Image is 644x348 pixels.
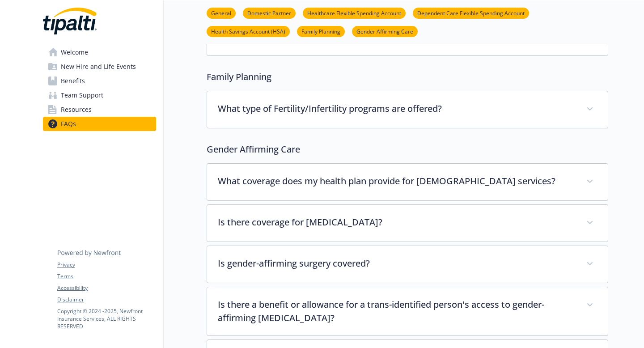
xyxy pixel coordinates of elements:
[61,59,136,74] span: New Hire and Life Events
[218,174,576,188] p: What coverage does my health plan provide for [DEMOGRAPHIC_DATA] services?
[218,298,576,325] p: Is there a benefit or allowance for a trans-identified person's access to gender-affirming [MEDIC...
[413,8,529,17] a: Dependent Care Flexible Spending Account
[218,102,576,115] p: What type of Fertility/Infertility programs are offered?
[57,272,156,280] a: Terms
[43,117,156,131] a: FAQs
[57,307,156,330] p: Copyright © 2024 - 2025 , Newfront Insurance Services, ALL RIGHTS RESERVED
[43,45,156,59] a: Welcome
[297,27,345,35] a: Family Planning
[57,261,156,269] a: Privacy
[207,164,608,200] div: What coverage does my health plan provide for [DEMOGRAPHIC_DATA] services?
[207,27,290,35] a: Health Savings Account (HSA)
[61,45,88,59] span: Welcome
[61,102,92,117] span: Resources
[61,74,85,88] span: Benefits
[207,246,608,283] div: Is gender-affirming surgery covered?
[243,8,296,17] a: Domestic Partner
[303,8,406,17] a: Healthcare Flexible Spending Account
[57,284,156,292] a: Accessibility
[43,102,156,117] a: Resources
[207,8,236,17] a: General
[207,205,608,242] div: Is there coverage for [MEDICAL_DATA]?
[207,143,608,156] p: Gender Affirming Care
[218,257,576,270] p: Is gender-affirming surgery covered?
[43,74,156,88] a: Benefits
[207,70,608,84] p: Family Planning
[61,88,103,102] span: Team Support
[43,88,156,102] a: Team Support
[207,91,608,128] div: What type of Fertility/Infertility programs are offered?
[43,59,156,74] a: New Hire and Life Events
[207,287,608,335] div: Is there a benefit or allowance for a trans-identified person's access to gender-affirming [MEDIC...
[57,296,156,304] a: Disclaimer
[352,27,418,35] a: Gender Affirming Care
[61,117,76,131] span: FAQs
[218,216,576,229] p: Is there coverage for [MEDICAL_DATA]?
